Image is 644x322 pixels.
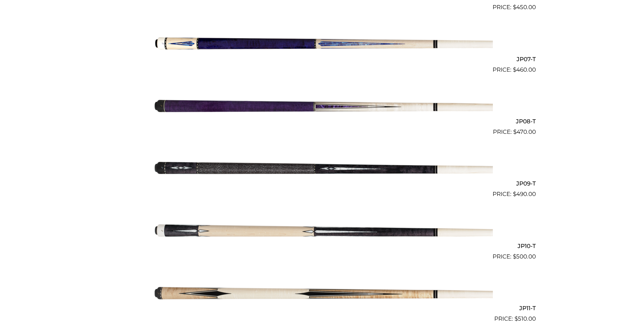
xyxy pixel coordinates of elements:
span: $ [513,253,516,260]
h2: JP11-T [109,302,536,315]
h2: JP07-T [109,53,536,65]
img: JP07-T [151,15,493,71]
span: $ [513,4,516,10]
h2: JP08-T [109,115,536,128]
h2: JP10-T [109,240,536,252]
span: $ [515,315,518,322]
span: $ [513,128,517,135]
bdi: 460.00 [513,66,536,73]
a: JP08-T $470.00 [109,77,536,137]
bdi: 490.00 [513,191,536,197]
a: JP10-T $500.00 [109,201,536,261]
h2: JP09-T [109,177,536,190]
a: JP07-T $460.00 [109,15,536,74]
span: $ [513,66,516,73]
img: JP11-T [151,264,493,321]
a: JP09-T $490.00 [109,139,536,199]
img: JP09-T [151,139,493,196]
span: $ [513,191,516,197]
bdi: 450.00 [513,4,536,10]
bdi: 470.00 [513,128,536,135]
img: JP08-T [151,77,493,134]
bdi: 500.00 [513,253,536,260]
img: JP10-T [151,201,493,258]
bdi: 510.00 [515,315,536,322]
